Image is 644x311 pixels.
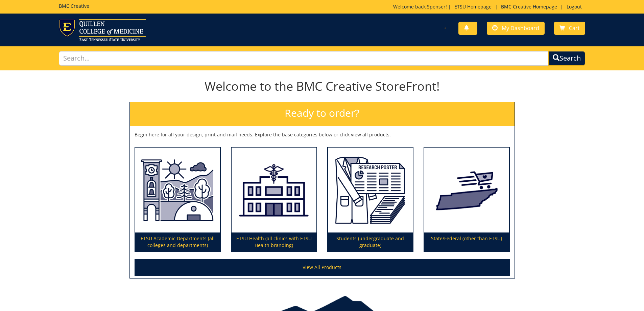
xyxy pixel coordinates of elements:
a: Spenser [427,3,446,10]
p: State/Federal (other than ETSU) [424,232,509,251]
p: ETSU Academic Departments (all colleges and departments) [135,232,220,251]
input: Search... [59,51,549,66]
a: Logout [563,3,585,10]
a: View All Products [135,259,510,276]
h1: Welcome to the BMC Creative StoreFront! [129,80,515,93]
img: ETSU Health (all clinics with ETSU Health branding) [232,148,316,233]
p: Students (undergraduate and graduate) [328,232,413,251]
a: ETSU Health (all clinics with ETSU Health branding) [232,148,316,252]
img: Students (undergraduate and graduate) [328,148,413,233]
a: My Dashboard [487,22,545,35]
img: State/Federal (other than ETSU) [424,148,509,233]
p: Welcome back, ! | | | [393,3,585,10]
p: Begin here for all your design, print and mail needs. Explore the base categories below or click ... [135,131,510,138]
a: State/Federal (other than ETSU) [424,148,509,252]
a: BMC Creative Homepage [498,3,560,10]
img: ETSU Academic Departments (all colleges and departments) [135,148,220,233]
a: ETSU Academic Departments (all colleges and departments) [135,148,220,252]
button: Search [548,51,585,66]
a: Cart [554,22,585,35]
a: ETSU Homepage [451,3,495,10]
h2: Ready to order? [130,102,515,126]
img: ETSU logo [59,19,146,41]
a: Students (undergraduate and graduate) [328,148,413,252]
span: My Dashboard [502,24,539,32]
h5: BMC Creative [59,3,89,8]
p: ETSU Health (all clinics with ETSU Health branding) [232,232,316,251]
span: Cart [569,24,580,32]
